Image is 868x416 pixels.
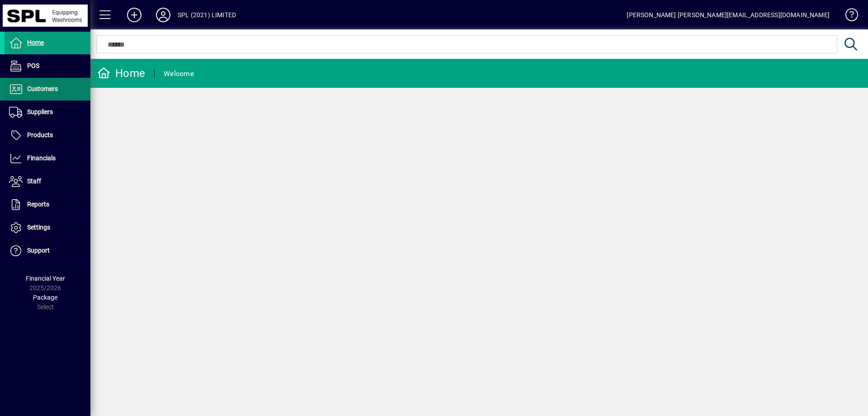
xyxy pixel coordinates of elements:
a: Staff [5,170,90,193]
a: Settings [5,216,90,239]
a: Reports [5,193,90,216]
span: Package [33,294,57,301]
a: POS [5,55,90,77]
div: Home [97,66,145,81]
span: Reports [27,201,49,208]
a: Suppliers [5,101,90,124]
div: SPL (2021) LIMITED [178,8,236,22]
button: Add [120,7,149,23]
span: Customers [27,85,58,92]
span: Staff [27,177,41,185]
span: Suppliers [27,108,53,115]
div: [PERSON_NAME] [PERSON_NAME][EMAIL_ADDRESS][DOMAIN_NAME] [627,8,830,22]
span: Settings [27,224,50,231]
span: Home [27,39,44,46]
a: Customers [5,78,90,100]
span: POS [27,62,39,69]
div: Welcome [164,67,194,81]
a: Support [5,239,90,262]
span: Financials [27,154,56,162]
span: Financial Year [26,275,65,282]
a: Products [5,124,90,147]
a: Knowledge Base [839,2,857,31]
span: Support [27,247,50,254]
a: Financials [5,147,90,170]
span: Products [27,131,53,139]
button: Profile [149,7,178,23]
